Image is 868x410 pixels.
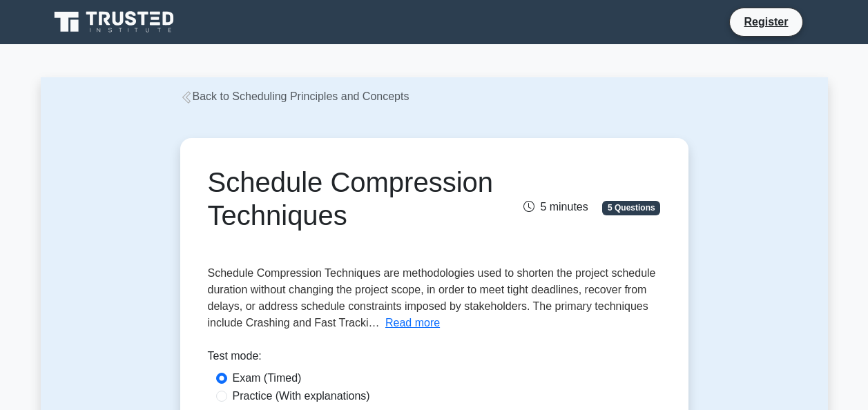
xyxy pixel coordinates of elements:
[385,315,440,331] button: Read more
[208,267,656,329] span: Schedule Compression Techniques are methodologies used to shorten the project schedule duration w...
[602,201,660,215] span: 5 Questions
[735,13,796,30] a: Register
[523,201,588,213] span: 5 minutes
[233,388,370,404] label: Practice (With explanations)
[208,348,661,370] div: Test mode:
[208,166,504,232] h1: Schedule Compression Techniques
[233,370,302,387] label: Exam (Timed)
[180,90,409,102] a: Back to Scheduling Principles and Concepts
